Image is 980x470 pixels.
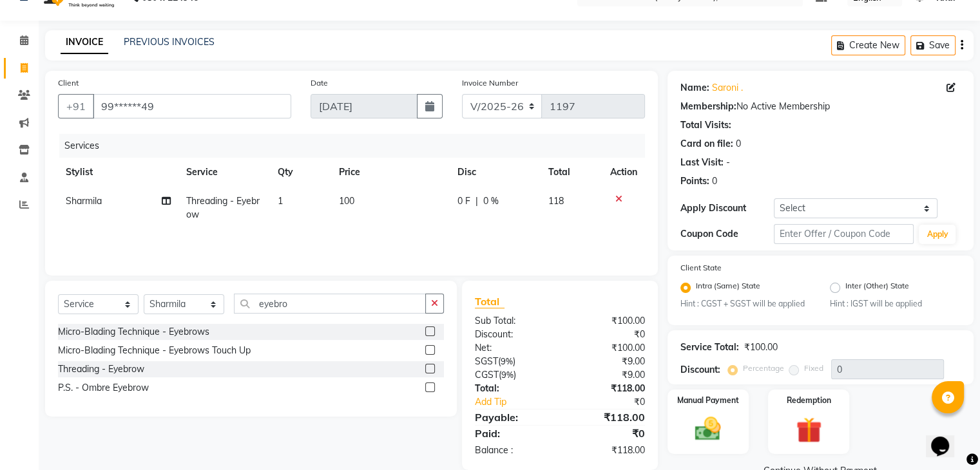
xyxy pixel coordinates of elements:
[311,77,328,89] label: Date
[331,158,450,187] th: Price
[560,426,655,441] div: ₹0
[475,355,498,367] span: SGST
[278,195,283,207] span: 1
[680,118,731,132] div: Total Visits:
[501,356,513,366] span: 9%
[726,156,730,169] div: -
[58,381,149,395] div: P.S. - Ombre Eyebrow
[602,158,645,187] th: Action
[680,227,774,241] div: Coupon Code
[465,368,560,382] div: ( )
[680,202,774,215] div: Apply Discount
[830,298,961,310] small: Hint : IGST will be applied
[696,280,760,296] label: Intra (Same) State
[66,195,102,207] span: Sharmila
[575,395,654,409] div: ₹0
[774,224,914,244] input: Enter Offer / Coupon Code
[680,100,961,113] div: No Active Membership
[186,195,260,220] span: Threading - Eyebrow
[712,81,743,95] a: Saroni .
[465,314,560,328] div: Sub Total:
[548,195,564,207] span: 118
[560,314,655,328] div: ₹100.00
[680,298,811,310] small: Hint : CGST + SGST will be applied
[465,355,560,368] div: ( )
[475,369,499,381] span: CGST
[462,77,518,89] label: Invoice Number
[560,382,655,395] div: ₹118.00
[919,225,956,244] button: Apply
[680,174,709,188] div: Points:
[787,395,831,406] label: Redemption
[58,325,209,339] div: Micro-Blading Technique - Eyebrows
[483,194,499,208] span: 0 %
[680,262,722,274] label: Client State
[475,295,504,308] span: Total
[58,362,144,376] div: Threading - Eyebrow
[845,280,909,296] label: Inter (Other) State
[178,158,270,187] th: Service
[743,362,784,374] label: Percentage
[560,341,655,355] div: ₹100.00
[270,158,331,187] th: Qty
[338,195,354,207] span: 100
[465,341,560,355] div: Net:
[804,362,823,374] label: Fixed
[465,382,560,395] div: Total:
[59,134,655,158] div: Services
[926,418,967,457] iframe: chat widget
[61,31,108,54] a: INVOICE
[560,444,655,457] div: ₹118.00
[712,174,717,188] div: 0
[687,414,729,444] img: _cash.svg
[465,328,560,341] div: Discount:
[910,35,956,55] button: Save
[560,368,655,382] div: ₹9.00
[465,444,560,457] div: Balance :
[680,137,733,151] div: Card on file:
[234,294,426,314] input: Search or Scan
[560,328,655,341] div: ₹0
[680,100,736,113] div: Membership:
[680,363,720,377] div: Discount:
[465,395,575,409] a: Add Tip
[58,344,251,357] div: Micro-Blading Technique - Eyebrows Touch Up
[560,409,655,425] div: ₹118.00
[58,158,178,187] th: Stylist
[501,370,514,380] span: 9%
[831,35,905,55] button: Create New
[680,156,724,169] div: Last Visit:
[457,194,470,208] span: 0 F
[736,137,741,151] div: 0
[560,355,655,368] div: ₹9.00
[450,158,541,187] th: Disc
[465,409,560,425] div: Payable:
[788,414,830,446] img: _gift.svg
[58,94,94,118] button: +91
[680,341,739,354] div: Service Total:
[541,158,602,187] th: Total
[93,94,291,118] input: Search by Name/Mobile/Email/Code
[58,77,79,89] label: Client
[476,194,478,208] span: |
[680,81,709,95] div: Name:
[677,395,739,406] label: Manual Payment
[465,426,560,441] div: Paid:
[744,341,778,354] div: ₹100.00
[124,36,215,48] a: PREVIOUS INVOICES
